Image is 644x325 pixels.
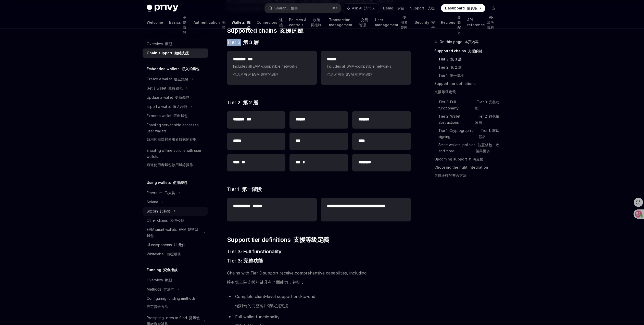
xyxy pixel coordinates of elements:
font: 本頁內容 [464,40,479,44]
font: 啟用伺服端對使用者錢包的存取 [147,137,197,141]
font: 概觀 [165,42,172,46]
div: Ethereum [147,190,175,196]
font: 連接器 [279,18,283,32]
font: 第 2 層 [243,99,258,106]
font: Tier 2: 錢包抽象層 [475,114,499,124]
font: 比特幣 [160,209,171,213]
font: 第 2 層 [450,65,462,69]
font: 支援的鏈 [468,49,482,53]
font: 嵌入式錢包 [182,67,199,71]
a: Overview 概觀 [143,276,208,285]
span: Tier 3: Full functionality [227,248,282,266]
h5: Embedded wallets [147,66,199,72]
div: EVM smart wallets [147,227,200,239]
a: Tier 1: Cryptographic signing Tier 1: 密碼簽名 [438,127,502,141]
a: Supported chains 支援的鏈 [434,47,502,55]
button: Ask AI 請問 AI [343,4,379,13]
font: 取得錢包 [168,86,183,90]
font: 安全 [431,20,435,30]
div: Solana [147,199,158,205]
font: 匯入錢包 [173,104,187,109]
div: Import a wallet [147,104,187,110]
span: On this page [439,39,479,45]
font: 選擇正確的整合方法 [434,173,466,178]
span: Includes all SVM-compatible networks [327,63,405,80]
span: Ask AI [352,6,375,11]
div: Bitcoin [147,208,171,214]
font: 方法們 [163,287,174,291]
a: Tier 3 第 3 層 [438,55,502,63]
div: UI components [147,242,185,248]
div: Export a wallet [147,113,188,119]
a: Update a wallet 更新錢包 [143,93,208,102]
a: Policies & controls 政策與控制 [289,16,323,29]
a: Support tier definitions支援等級定義 [434,80,502,98]
font: 嵌套配方 [457,15,461,35]
font: 第一階段 [450,73,464,78]
font: 支援等級定義 [434,90,456,94]
a: Smart wallets, policies and more 智慧錢包、政策與更多 [438,141,502,155]
li: Complete client-level support end-to-end [227,293,411,311]
font: 包含所有與 SVM 相容的網路 [327,72,373,77]
div: Other chains [147,217,184,223]
h5: Funding [147,267,178,273]
h5: Using wallets [147,180,187,186]
a: Tier 3: Full functionality Tier 3: 完整功能 [438,98,502,112]
a: Basics 基礎資訊 [169,16,188,29]
span: Support tier definitions [227,236,329,244]
a: Choosing the right integration選擇正確的整合方法 [434,163,502,182]
font: 支援的鏈 [280,27,304,34]
font: 建立錢包 [174,77,188,81]
font: 第 3 層 [243,39,259,45]
span: Tier 1 [227,186,262,193]
div: Search... [274,5,300,11]
a: **** *** ***Includes all EVM-compatible networks包含所有與 EVM 兼容的網路 [227,51,317,85]
font: 使用者管理 [400,15,408,30]
div: Methods [147,286,174,292]
a: Recipes 嵌套配方 [441,16,461,29]
a: Export a wallet 匯出錢包 [143,111,208,120]
font: 鏈結支援 [174,51,189,55]
a: Welcome [147,16,163,29]
font: UI 元件 [174,243,185,247]
font: 更新錢包 [175,95,189,99]
a: Security 安全 [415,16,435,29]
font: 智慧錢包、政策與更多 [476,143,499,153]
div: Get a wallet [147,85,183,91]
font: 概觀 [165,278,172,282]
font: 儀表板 [467,6,477,10]
img: dark logo [147,5,178,12]
a: **** *Includes all SVM-compatible networks包含所有與 SVM 相容的網路 [321,51,411,85]
span: Tier 3 [227,39,259,46]
button: Toggle dark mode [489,4,498,12]
a: Connectors 連接器 [257,16,283,29]
span: Supported chains [227,27,304,35]
a: Wallets 錢包 [232,16,250,29]
font: 白標服務 [167,252,181,256]
font: 包含所有與 EVM 兼容的網路 [233,72,279,77]
a: Authentication 認證 [194,16,225,29]
font: 認證 [222,20,225,30]
font: 基礎資訊 [183,15,186,35]
div: Configuring funding methods [147,295,196,312]
div: Create a wallet [147,76,188,82]
font: 設定資金方法 [147,304,168,309]
a: Enabling server-side access to user wallets啟用伺服端對使用者錢包的存取 [143,120,208,146]
font: 乙太坊 [165,191,175,195]
a: Demo 示範 [383,6,404,11]
font: 擁有第三階支援的鏈具有全面能力，包括： [227,280,305,285]
a: Whitelabel 白標服務 [143,249,208,259]
a: Tier 2 第 2 層 [438,63,502,71]
span: Includes all EVM-compatible networks [233,63,311,80]
div: Whitelabel [147,251,181,257]
font: Tier 1: 密碼簽名 [479,128,499,139]
font: 支援 [428,6,435,10]
a: UI components UI 元件 [143,240,208,249]
div: Overview [147,277,172,283]
span: ⌘ K [332,6,338,10]
span: Chains with Tier 3 support receive comprehensive capabilities, including: [227,269,411,288]
font: Tier 3: 完整功能 [227,258,263,264]
a: Dashboard 儀表板 [441,4,485,12]
font: 示範 [397,6,404,10]
button: Search... 搜尋...⌘K [265,4,341,13]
